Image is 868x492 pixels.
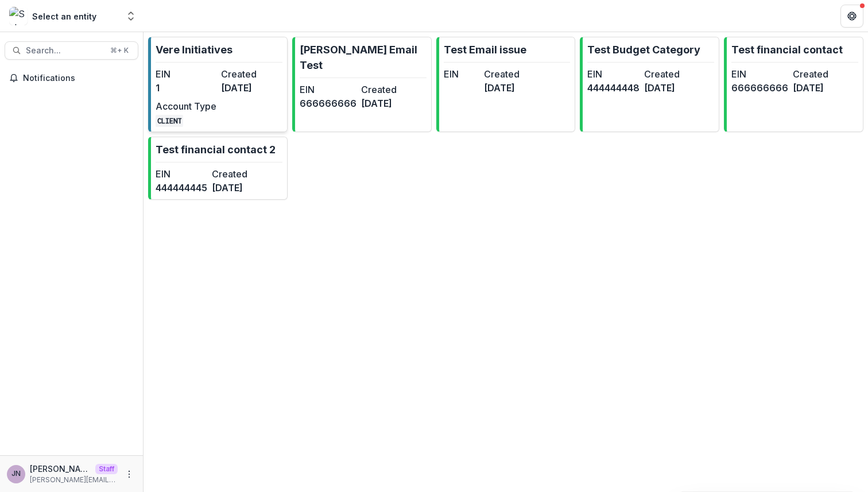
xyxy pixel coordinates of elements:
dt: EIN [156,167,207,181]
dt: Created [484,67,520,81]
dd: [DATE] [644,81,696,95]
dd: 444444448 [587,81,640,95]
button: Get Help [840,5,863,28]
dt: EIN [300,83,356,96]
dd: 666666666 [300,96,356,110]
div: Select an entity [32,10,96,22]
p: Vere Initiatives [156,42,232,57]
p: Staff [95,464,118,474]
span: Notifications [23,73,134,83]
img: Select an entity [9,7,28,25]
p: Test Email issue [444,42,526,57]
dd: 1 [156,81,216,95]
a: [PERSON_NAME] Email TestEIN666666666Created[DATE] [292,37,432,132]
dt: Created [221,67,282,81]
dt: Created [212,167,263,181]
dt: Account Type [156,99,216,113]
div: ⌘ + K [108,44,131,57]
dt: Created [361,83,418,96]
dt: Created [644,67,696,81]
p: Test financial contact 2 [156,142,276,157]
dt: EIN [156,67,216,81]
dt: EIN [587,67,640,81]
dt: EIN [444,67,479,81]
a: Test Email issueEINCreated[DATE] [436,37,576,132]
dd: [DATE] [484,81,520,95]
dd: [DATE] [221,81,282,95]
a: Test Budget CategoryEIN444444448Created[DATE] [580,37,719,132]
a: Test financial contact 2EIN444444445Created[DATE] [148,137,288,200]
p: [PERSON_NAME][EMAIL_ADDRESS][DOMAIN_NAME] [30,475,118,485]
span: Search... [26,46,103,56]
dt: EIN [731,67,788,81]
button: Open entity switcher [123,5,139,28]
p: [PERSON_NAME] [30,463,91,475]
dd: 444444445 [156,181,207,195]
dd: [DATE] [212,181,263,195]
a: Test financial contactEIN666666666Created[DATE] [724,37,863,132]
dd: [DATE] [793,81,850,95]
code: CLIENT [156,115,183,127]
p: Test financial contact [731,42,843,57]
dd: 666666666 [731,81,788,95]
div: Joyce N [11,470,21,478]
dd: [DATE] [361,96,418,110]
button: More [122,467,136,481]
a: Vere InitiativesEIN1Created[DATE]Account TypeCLIENT [148,37,288,132]
dt: Created [793,67,850,81]
p: Test Budget Category [587,42,700,57]
button: Search... [5,41,138,60]
button: Notifications [5,69,138,87]
p: [PERSON_NAME] Email Test [300,42,427,73]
